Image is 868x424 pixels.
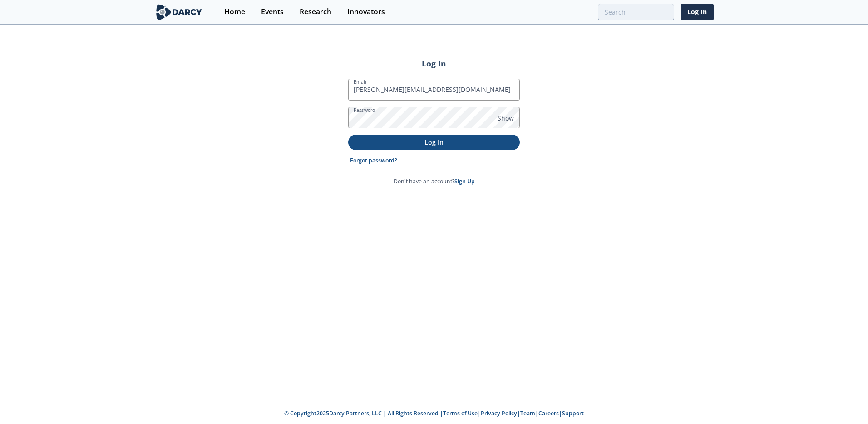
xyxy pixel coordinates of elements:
div: Research [300,8,331,15]
label: Email [354,78,366,86]
div: Events [261,8,284,15]
div: Innovators [347,8,385,15]
a: Terms of Use [443,409,478,417]
input: Advanced Search [598,4,674,20]
span: Show [498,113,514,123]
div: Home [224,8,245,15]
a: Support [562,409,584,417]
a: Team [520,409,535,417]
a: Careers [538,409,559,417]
a: Forgot password? [350,156,397,165]
button: Log In [348,135,520,150]
h2: Log In [348,57,520,69]
p: Log In [355,137,513,147]
label: Password [354,106,375,114]
a: Privacy Policy [481,409,517,417]
a: Log In [681,4,714,20]
img: logo-wide.svg [154,4,204,20]
p: © Copyright 2025 Darcy Partners, LLC | All Rights Reserved | | | | | [98,409,770,418]
p: Don't have an account? [394,177,475,186]
a: Sign Up [454,177,475,185]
